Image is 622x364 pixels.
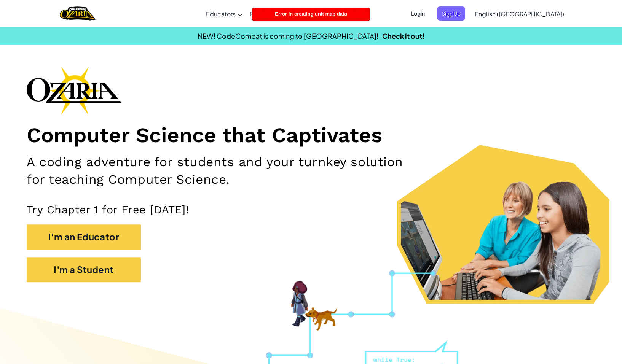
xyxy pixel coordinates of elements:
[27,153,408,188] h2: A coding adventure for students and your turnkey solution for teaching Computer Science.
[275,11,347,17] span: Error in creating unit map data
[382,32,425,40] a: Check it out!
[27,224,141,250] button: I'm an Educator
[27,66,122,115] img: Ozaria branding logo
[407,6,429,21] button: Login
[202,3,246,24] a: Educators
[27,122,595,148] h1: Computer Science that Captivates
[60,6,95,21] a: Ozaria by CodeCombat logo
[475,10,564,18] span: English ([GEOGRAPHIC_DATA])
[471,3,568,24] a: English ([GEOGRAPHIC_DATA])
[437,6,465,21] button: Sign Up
[206,10,236,18] span: Educators
[60,6,95,21] img: Home
[246,3,275,24] a: Parents
[27,257,141,282] button: I'm a Student
[275,3,302,24] a: Play
[198,32,378,40] span: NEW! CodeCombat is coming to [GEOGRAPHIC_DATA]!
[27,203,595,217] p: Try Chapter 1 for Free [DATE]!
